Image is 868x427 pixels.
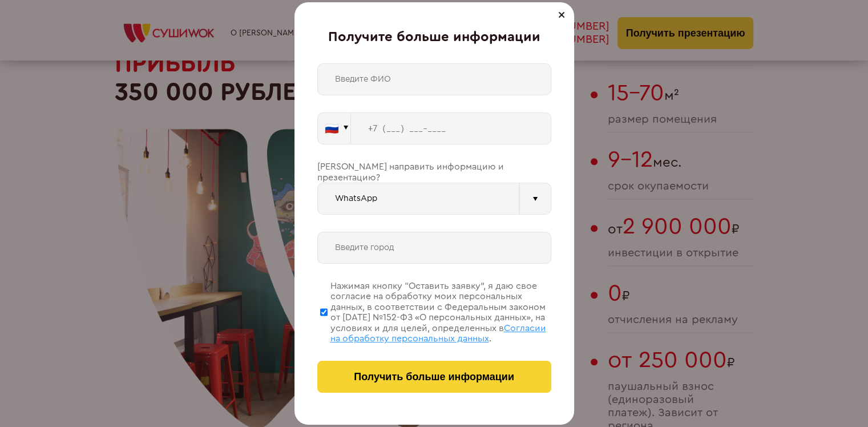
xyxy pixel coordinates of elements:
[354,371,514,383] span: Получить больше информации
[330,281,551,344] div: Нажимая кнопку “Оставить заявку”, я даю свое согласие на обработку моих персональных данных, в со...
[317,30,551,46] div: Получите больше информации
[317,361,551,393] button: Получить больше информации
[317,63,551,95] input: Введите ФИО
[317,162,551,183] div: [PERSON_NAME] направить информацию и презентацию?
[351,112,551,144] input: +7 (___) ___-____
[317,112,351,144] button: 🇷🇺
[317,232,551,264] input: Введите город
[330,324,546,343] span: Согласии на обработку персональных данных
